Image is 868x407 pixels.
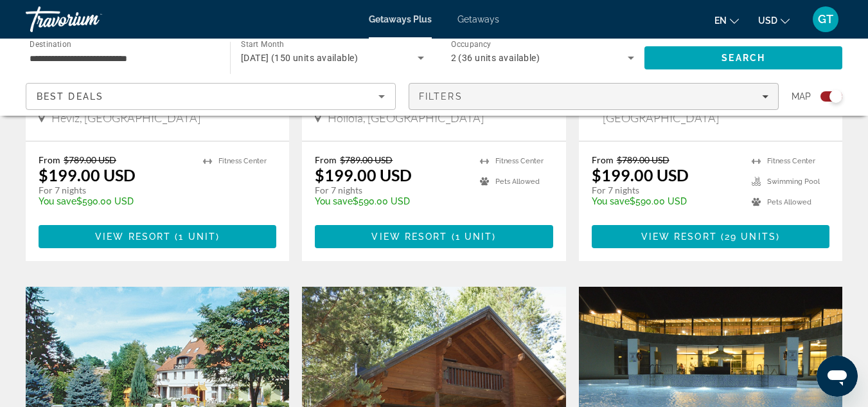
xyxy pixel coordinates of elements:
p: $199.00 USD [592,165,689,185]
span: GT [818,13,833,26]
p: $590.00 USD [592,196,739,206]
span: You save [39,196,76,206]
span: Fitness Center [495,157,544,165]
span: You save [592,196,630,206]
span: View Resort [95,231,171,242]
span: Filters [419,91,463,102]
span: From [315,154,337,165]
span: 1 unit [456,231,493,242]
span: Occupancy [451,40,492,49]
button: Search [644,46,842,69]
span: 29 units [725,231,776,242]
a: Getaways [457,14,499,24]
button: View Resort(1 unit) [39,225,276,248]
p: $590.00 USD [39,196,190,206]
span: From [39,154,60,165]
span: 2 (36 units available) [451,53,540,63]
span: ( ) [171,231,220,242]
span: Map [792,87,811,105]
button: View Resort(1 unit) [315,225,553,248]
span: Destination [30,39,71,48]
p: $199.00 USD [39,165,136,185]
span: Hoilola, [GEOGRAPHIC_DATA] [328,111,484,125]
a: Getaways Plus [369,14,432,24]
span: View Resort [641,231,717,242]
span: ( ) [717,231,780,242]
button: Change currency [758,11,790,30]
span: $789.00 USD [617,154,669,165]
span: Best Deals [37,91,103,102]
button: Filters [409,83,779,110]
span: ( ) [448,231,497,242]
p: For 7 nights [39,185,190,196]
button: View Resort(29 units) [592,225,829,248]
p: For 7 nights [592,185,739,196]
span: Search [722,53,765,63]
span: $789.00 USD [340,154,393,165]
span: Start Month [241,40,284,49]
input: Select destination [30,51,213,66]
span: You save [315,196,353,206]
span: Pets Allowed [495,177,540,186]
span: [DATE] (150 units available) [241,53,358,63]
span: View Resort [371,231,447,242]
span: Fitness Center [767,157,815,165]
p: $590.00 USD [315,196,466,206]
a: Travorium [26,3,154,36]
span: Pets Allowed [767,198,811,206]
span: $789.00 USD [64,154,116,165]
mat-select: Sort by [37,89,385,104]
iframe: Button to launch messaging window [817,356,858,397]
span: en [714,15,727,26]
p: For 7 nights [315,185,466,196]
span: Fitness Center [218,157,267,165]
button: User Menu [809,6,842,33]
span: Hévíz, [GEOGRAPHIC_DATA] [51,111,200,125]
span: Swimming Pool [767,177,820,186]
button: Change language [714,11,739,30]
p: $199.00 USD [315,165,412,185]
span: 1 unit [179,231,216,242]
span: From [592,154,614,165]
span: USD [758,15,777,26]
